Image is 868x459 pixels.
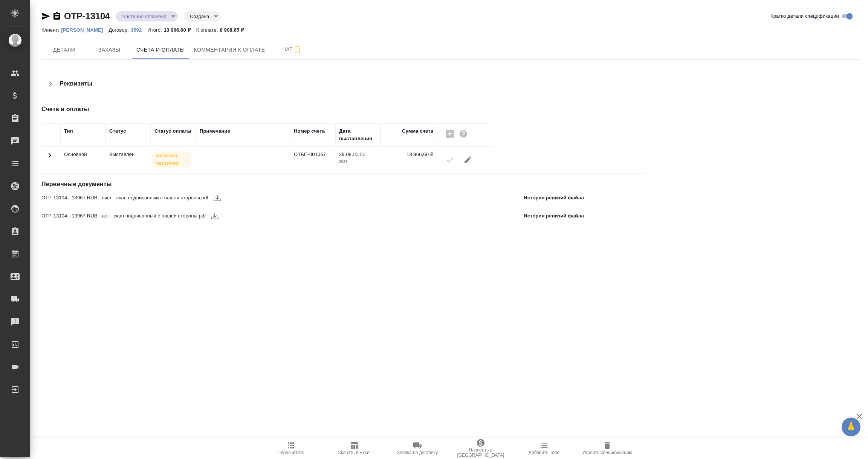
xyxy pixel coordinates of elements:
[290,147,335,173] td: ОТБП-001067
[41,27,61,33] p: Клиент:
[294,127,325,135] div: Номер счета
[339,127,377,142] div: Дата выставления
[842,418,860,436] button: 🙏
[64,127,73,135] div: Тип
[459,151,477,169] button: Редактировать
[136,45,185,55] span: Счета и оплаты
[200,127,230,135] div: Примечание
[131,27,147,33] p: 3592
[45,155,54,161] span: Toggle Row Expanded
[194,45,265,55] span: Комментарии к оплате
[339,151,353,157] p: 29.08,
[41,212,206,220] span: OTP-13104 - 13967 RUB - акт - скан подписанный с нашей стороны.pdf
[60,79,92,88] h4: Реквизиты
[220,27,249,33] p: 8 908,65 ₽
[770,12,839,20] span: Кратко детали спецификации
[164,27,196,33] p: 13 966,60 ₽
[61,27,108,33] p: [PERSON_NAME]
[154,127,191,135] div: Статус оплаты
[293,45,302,54] svg: Подписаться
[41,194,208,202] span: OTP-13104 - 13967 RUB - счет - скан подписанный с нашей стороны.pdf
[41,12,50,21] button: Скопировать ссылку для ЯМессенджера
[184,11,220,21] div: Частично оплачена
[41,180,587,189] h4: Первичные документы
[353,151,365,157] p: 00:00
[402,127,433,135] div: Сумма счета
[109,127,126,135] div: Статус
[60,147,105,173] td: Основной
[61,26,108,33] a: [PERSON_NAME]
[52,12,61,21] button: Скопировать ссылку
[131,26,147,33] a: 3592
[120,13,169,20] button: Частично оплачена
[156,152,187,167] p: Оплачен частично
[188,13,211,20] button: Создана
[109,151,147,158] p: Все изменения в спецификации заблокированы
[524,212,584,220] p: История ревизий файла
[41,105,587,114] h4: Счета и оплаты
[46,45,82,55] span: Детали
[196,27,220,33] p: К оплате:
[64,11,110,21] a: OTP-13104
[381,147,437,173] td: 13 966,60 ₽
[339,158,377,166] p: 2025
[147,27,164,33] p: Итого:
[108,27,131,33] p: Договор:
[845,419,857,435] span: 🙏
[274,45,310,54] span: Чат
[524,194,584,202] p: История ревизий файла
[116,11,178,21] div: Частично оплачена
[91,45,127,55] span: Заказы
